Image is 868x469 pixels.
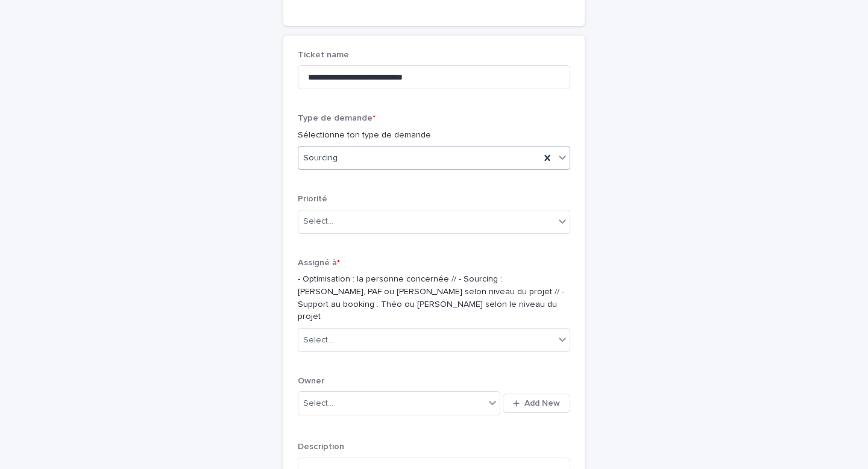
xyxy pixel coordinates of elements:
[298,195,327,203] span: Priorité
[298,273,570,323] p: - Optimisation : la personne concernée // - Sourcing : [PERSON_NAME], PAF ou [PERSON_NAME] selon ...
[298,114,376,122] span: Type de demande
[298,442,344,451] span: Description
[298,259,340,267] span: Assigné à
[303,215,333,228] div: Select...
[303,152,338,165] span: Sourcing
[298,129,570,142] p: Sélectionne ton type de demande
[303,334,333,347] div: Select...
[503,394,570,413] button: Add New
[298,51,349,59] span: Ticket name
[303,397,333,410] div: Select...
[298,377,324,385] span: Owner
[524,399,560,408] span: Add New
